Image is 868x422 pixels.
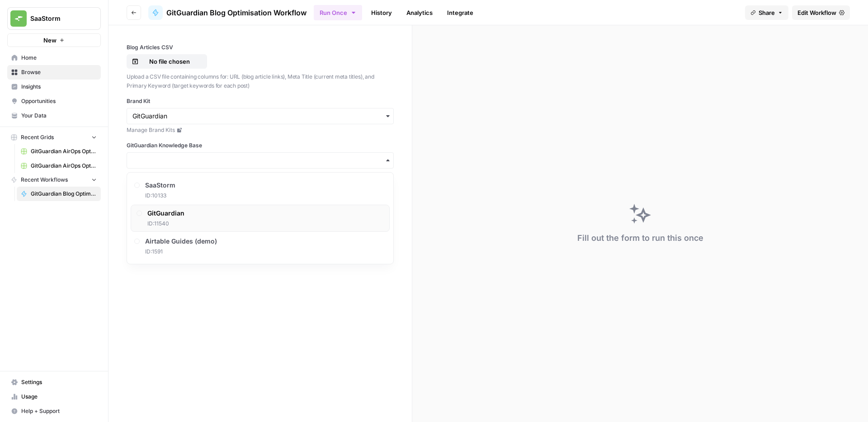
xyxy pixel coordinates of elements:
span: Edit Workflow [797,8,836,17]
a: Settings [7,375,101,389]
a: GitGuardian AirOps Optimisations Plan - Copy of GitGuarding Priorities Plan 2025 (1).csv [17,144,101,159]
button: Recent Grids [7,131,101,144]
button: Share [745,5,788,20]
span: Help + Support [21,407,97,415]
a: Analytics [401,5,438,20]
button: Workspace: SaaStorm [7,7,101,30]
div: Fill out the form to run this once [577,232,703,244]
input: GitGuardian [132,112,388,121]
p: No file chosen [141,57,198,66]
a: Home [7,51,101,65]
span: GitGuardian AirOps Optimisations Plan - Copy of GitGuarding Priorities Plan 2025 (1).csv [31,147,97,155]
a: Integrate [442,5,479,20]
span: Browse [21,68,97,76]
label: GitGuardian Knowledge Base [127,141,394,150]
span: New [43,36,57,45]
span: GitGuardian [147,209,184,218]
label: Brand Kit [127,97,394,105]
span: SaaStorm [145,181,175,190]
a: GitGuardian AirOps Optimisations Plan - Copy of GitGuarding Priorities Plan 2025 (2).csv [17,159,101,173]
a: GitGuardian Blog Optimisation Workflow [148,5,307,20]
span: Share [759,8,775,17]
span: Insights [21,83,97,91]
a: History [366,5,397,20]
button: Recent Workflows [7,173,101,187]
span: GitGuardian AirOps Optimisations Plan - Copy of GitGuarding Priorities Plan 2025 (2).csv [31,162,97,170]
span: Airtable Guides (demo) [145,237,217,246]
span: GitGuardian Blog Optimisation Workflow [31,190,97,198]
span: Home [21,54,97,62]
span: Opportunities [21,97,97,105]
a: Usage [7,389,101,404]
span: ID: 11540 [147,220,184,228]
span: ID: 1591 [145,248,217,256]
a: Insights [7,80,101,94]
span: Settings [21,378,97,386]
span: Your Data [21,112,97,120]
span: SaaStorm [30,14,85,23]
span: Usage [21,393,97,401]
span: Recent Grids [21,133,54,141]
p: Select the knowledge base containing GitGuardian's internal content for finding relevant internal... [127,172,394,181]
span: ID: 10133 [145,192,175,200]
label: Blog Articles CSV [127,43,394,52]
img: SaaStorm Logo [10,10,27,27]
p: Upload a CSV file containing columns for: URL (blog article links), Meta Title (current meta titl... [127,72,394,90]
a: Browse [7,65,101,80]
button: New [7,33,101,47]
button: Help + Support [7,404,101,418]
button: No file chosen [127,54,207,69]
a: Your Data [7,108,101,123]
button: Run Once [314,5,362,20]
a: Manage Brand Kits [127,126,394,134]
a: Edit Workflow [792,5,850,20]
span: Recent Workflows [21,176,68,184]
span: GitGuardian Blog Optimisation Workflow [166,7,307,18]
a: Opportunities [7,94,101,108]
a: GitGuardian Blog Optimisation Workflow [17,187,101,201]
